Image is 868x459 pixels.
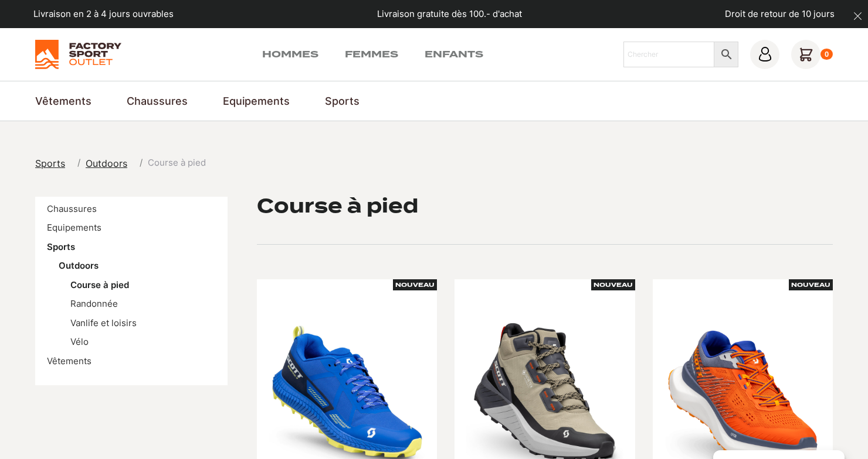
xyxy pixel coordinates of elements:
p: Livraison en 2 à 4 jours ouvrables [33,8,174,21]
a: Vélo [70,336,89,347]
a: Course à pied [70,279,129,290]
button: dismiss [847,6,868,26]
a: Vêtements [35,93,91,109]
p: Livraison gratuite dès 100.- d'achat [377,8,522,21]
img: Factory Sport Outlet [35,40,121,69]
h1: Course à pied [257,197,418,215]
a: Sports [47,241,75,252]
a: Sports [35,156,72,170]
a: Hommes [262,47,318,61]
nav: breadcrumbs [35,156,206,170]
a: Equipements [47,222,101,233]
p: Droit de retour de 10 jours [725,8,835,21]
a: Randonnée [70,298,118,309]
a: Vanlife et loisirs [70,317,137,328]
a: Chaussures [47,203,97,214]
span: Course à pied [148,156,206,170]
a: Equipements [223,93,290,109]
a: Femmes [345,47,398,61]
input: Chercher [623,42,714,67]
span: Outdoors [86,157,127,169]
a: Outdoors [86,156,134,170]
span: Sports [35,157,65,169]
a: Vêtements [47,355,91,366]
div: 0 [820,49,833,60]
a: Enfants [425,47,483,61]
a: Outdoors [59,260,99,271]
a: Sports [325,93,360,109]
a: Chaussures [127,93,188,109]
